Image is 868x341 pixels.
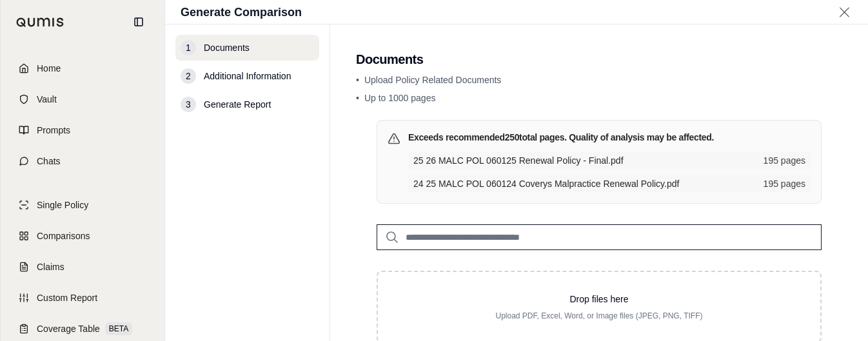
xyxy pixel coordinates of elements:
[764,177,805,190] span: 195 pages
[364,75,501,85] span: Upload Policy Related Documents
[8,54,157,83] a: Home
[105,322,132,335] span: BETA
[356,75,359,85] span: •
[37,199,88,211] span: Single Policy
[413,154,756,167] span: 25 26 MALC POL 060125 Renewal Policy - Final.pdf
[356,93,359,103] span: •
[181,97,196,112] div: 3
[8,253,157,281] a: Claims
[8,85,157,113] a: Vault
[37,322,100,335] span: Coverage Table
[37,62,61,75] span: Home
[8,191,157,219] a: Single Policy
[37,124,70,137] span: Prompts
[128,12,149,32] button: Collapse sidebar
[204,70,291,83] span: Additional Information
[8,222,157,250] a: Comparisons
[8,147,157,175] a: Chats
[204,98,271,111] span: Generate Report
[37,260,64,273] span: Claims
[413,177,756,190] span: 24 25 MALC POL 060124 Coverys Malpractice Renewal Policy.pdf
[181,68,196,84] div: 2
[37,93,57,106] span: Vault
[399,293,800,306] p: Drop files here
[356,50,842,68] h2: Documents
[399,311,800,321] p: Upload PDF, Excel, Word, or Image files (JPEG, PNG, TIFF)
[8,116,157,144] a: Prompts
[364,93,436,103] span: Up to 1000 pages
[408,131,714,144] h3: Exceeds recommended 250 total pages. Quality of analysis may be affected.
[181,40,196,55] div: 1
[37,155,61,168] span: Chats
[37,229,90,242] span: Comparisons
[764,154,805,167] span: 195 pages
[37,291,97,304] span: Custom Report
[16,17,64,27] img: Qumis Logo
[181,3,302,21] h1: Generate Comparison
[204,41,250,54] span: Documents
[8,284,157,312] a: Custom Report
